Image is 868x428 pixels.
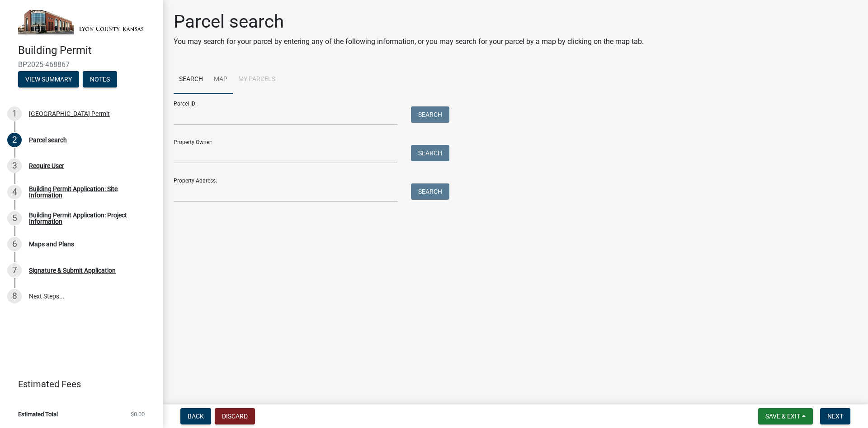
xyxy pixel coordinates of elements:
wm-modal-confirm: Summary [18,77,79,84]
div: Building Permit Application: Site Information [29,186,148,198]
h4: Building Permit [18,44,156,57]
div: 5 [7,211,22,226]
span: Save & Exit [765,413,800,420]
button: View Summary [18,71,79,87]
div: 2 [7,133,22,147]
span: BP2025-468867 [18,60,145,69]
a: Search [174,65,208,94]
img: Lyon County, Kansas [18,10,148,34]
button: Search [411,106,449,123]
div: 1 [7,106,22,121]
button: Search [411,145,449,161]
div: Maps and Plans [29,241,74,247]
button: Notes [83,71,117,87]
div: Building Permit Application: Project Information [29,212,148,225]
span: $0.00 [131,411,145,417]
h1: Parcel search [174,11,644,33]
button: Save & Exit [758,408,813,424]
button: Discard [215,408,255,424]
button: Search [411,183,449,200]
span: Back [188,413,204,420]
div: 6 [7,237,22,251]
div: 4 [7,185,22,199]
span: Next [827,413,843,420]
div: Signature & Submit Application [29,267,116,274]
button: Next [820,408,850,424]
span: Estimated Total [18,411,58,417]
wm-modal-confirm: Notes [83,77,117,84]
div: 7 [7,263,22,278]
div: Parcel search [29,137,67,143]
button: Back [180,408,211,424]
a: Map [208,65,233,94]
div: [GEOGRAPHIC_DATA] Permit [29,111,110,117]
div: Require User [29,163,64,169]
div: 8 [7,289,22,303]
div: 3 [7,159,22,173]
a: Estimated Fees [7,375,148,393]
p: You may search for your parcel by entering any of the following information, or you may search fo... [174,36,644,47]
